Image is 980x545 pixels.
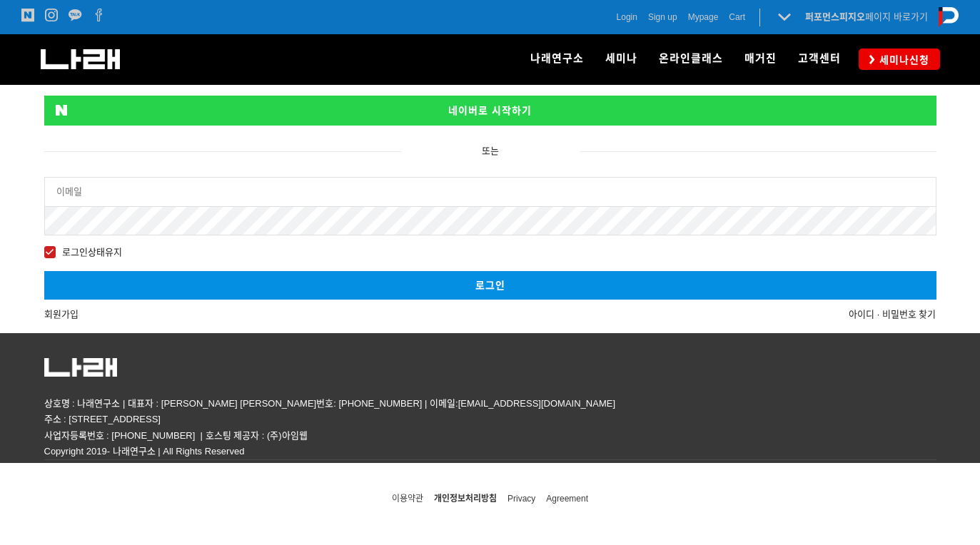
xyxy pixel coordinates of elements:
[44,245,122,260] span: 로그인상태유지
[875,53,929,67] span: 세미나신청
[849,307,936,322] a: 아이디 · 비밀번호 찾기
[605,52,637,65] span: 세미나
[44,143,936,159] div: 또는
[648,34,734,84] a: 온라인클래스
[541,491,594,506] a: Agreement
[45,178,936,206] input: 이메일
[729,10,745,24] a: Cart
[44,307,79,322] a: 회원가입
[595,34,648,84] a: 세미나
[734,34,787,84] a: 매거진
[688,10,719,24] a: Mypage
[617,10,637,24] a: Login
[805,11,865,22] strong: 퍼포먼스피지오
[787,34,852,84] a: 고객센터
[44,428,936,444] p: 사업자등록번호 : [PHONE_NUMBER] | 호스팅 제공자 : (주)아임웹
[44,271,936,300] button: 로그인
[502,491,540,506] a: Privacy
[44,444,936,459] p: Copyright 2019- 나래연구소 | All Rights Reserved
[546,494,588,504] span: Agreement
[798,52,841,65] span: 고객센터
[428,491,502,506] a: 개인정보처리방침
[520,34,595,84] a: 나래연구소
[859,49,940,69] a: 세미나신청
[648,10,677,24] a: Sign up
[44,396,936,427] p: 상호명 : 나래연구소 | 대표자 : [PERSON_NAME] [PERSON_NAME]번호: [PHONE_NUMBER] | 이메일:[EMAIL_ADDRESS][DOMAIN_NA...
[44,96,936,126] a: 네이버로 시작하기
[44,358,117,377] img: 5c63318082161.png
[805,11,928,22] a: 퍼포먼스피지오페이지 바로가기
[659,52,723,65] span: 온라인클래스
[744,52,777,65] span: 매거진
[507,494,535,504] span: Privacy
[386,491,428,506] a: 이용약관
[530,52,584,65] span: 나래연구소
